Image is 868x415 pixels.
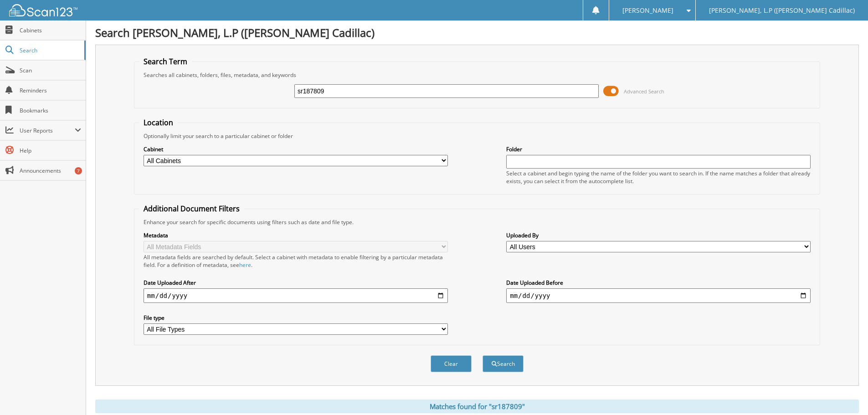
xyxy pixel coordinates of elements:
[20,87,81,94] span: Reminders
[20,107,81,114] span: Bookmarks
[9,4,77,16] img: scan123-logo-white.svg
[139,204,244,214] legend: Additional Document Filters
[95,400,859,413] div: Matches found for "sr187809"
[506,169,811,185] div: Select a cabinet and begin typing the name of the folder you want to search in. If the name match...
[95,25,859,40] h1: Search [PERSON_NAME], L.P ([PERSON_NAME] Cadillac)
[144,288,448,303] input: start
[139,118,178,128] legend: Location
[20,127,75,134] span: User Reports
[506,279,811,287] label: Date Uploaded Before
[144,314,448,322] label: File type
[431,355,472,372] button: Clear
[75,167,82,174] div: 7
[144,279,448,287] label: Date Uploaded After
[506,231,811,239] label: Uploaded By
[506,288,811,303] input: end
[144,231,448,239] label: Metadata
[20,46,80,54] span: Search
[622,8,673,13] span: [PERSON_NAME]
[139,71,815,79] div: Searches all cabinets, folders, files, metadata, and keywords
[709,8,855,13] span: [PERSON_NAME], L.P ([PERSON_NAME] Cadillac)
[239,261,251,269] a: here
[139,218,815,226] div: Enhance your search for specific documents using filters such as date and file type.
[20,167,81,174] span: Announcements
[506,145,811,153] label: Folder
[20,147,81,154] span: Help
[483,355,524,372] button: Search
[144,145,448,153] label: Cabinet
[20,26,81,34] span: Cabinets
[20,67,81,74] span: Scan
[144,253,448,269] div: All metadata fields are searched by default. Select a cabinet with metadata to enable filtering b...
[624,88,664,95] span: Advanced Search
[139,132,815,140] div: Optionally limit your search to a particular cabinet or folder
[139,56,192,67] legend: Search Term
